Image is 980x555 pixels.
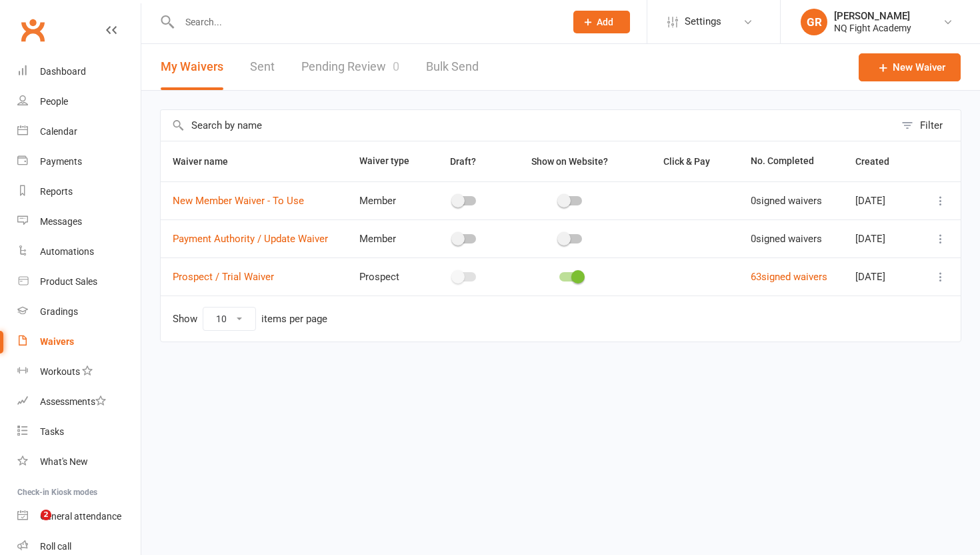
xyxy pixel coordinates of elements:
[40,126,77,137] div: Calendar
[161,110,895,141] input: Search by name
[40,156,82,167] div: Payments
[40,336,74,347] div: Waivers
[17,147,141,177] a: Payments
[161,44,223,90] button: My Waivers
[597,17,613,27] span: Add
[531,156,608,167] span: Show on Website?
[895,110,961,141] button: Filter
[40,186,73,197] div: Reports
[17,267,141,297] a: Product Sales
[834,10,911,22] div: [PERSON_NAME]
[40,306,78,317] div: Gradings
[17,177,141,207] a: Reports
[40,246,94,257] div: Automations
[855,156,904,167] span: Created
[739,141,843,181] th: No. Completed
[751,195,822,207] span: 0 signed waivers
[41,510,51,520] span: 2
[175,13,556,31] input: Search...
[834,22,911,34] div: NQ Fight Academy
[40,96,68,107] div: People
[843,257,919,296] td: [DATE]
[250,44,275,90] a: Sent
[347,181,425,219] td: Member
[261,314,327,325] div: items per page
[40,66,86,77] div: Dashboard
[17,357,141,387] a: Workouts
[40,541,71,552] div: Roll call
[173,307,327,331] div: Show
[301,44,399,90] a: Pending Review0
[173,156,243,167] span: Waiver name
[347,257,425,296] td: Prospect
[40,396,106,407] div: Assessments
[438,153,491,169] button: Draft?
[426,44,479,90] a: Bulk Send
[685,7,721,37] span: Settings
[751,271,827,283] a: 63signed waivers
[843,219,919,257] td: [DATE]
[173,271,274,283] a: Prospect / Trial Waiver
[40,276,97,287] div: Product Sales
[17,237,141,267] a: Automations
[801,9,827,35] div: GR
[17,57,141,87] a: Dashboard
[843,181,919,219] td: [DATE]
[17,87,141,117] a: People
[17,447,141,477] a: What's New
[17,417,141,447] a: Tasks
[40,366,80,377] div: Workouts
[173,153,243,169] button: Waiver name
[751,233,822,245] span: 0 signed waivers
[859,53,961,81] a: New Waiver
[173,233,328,245] a: Payment Authority / Update Waiver
[663,156,710,167] span: Click & Pay
[17,207,141,237] a: Messages
[17,297,141,327] a: Gradings
[40,511,121,522] div: General attendance
[347,141,425,181] th: Waiver type
[40,456,88,467] div: What's New
[855,153,904,169] button: Created
[173,195,304,207] a: New Member Waiver - To Use
[651,153,725,169] button: Click & Pay
[16,13,49,47] a: Clubworx
[519,153,623,169] button: Show on Website?
[17,327,141,357] a: Waivers
[920,117,943,133] div: Filter
[573,11,630,33] button: Add
[40,216,82,227] div: Messages
[347,219,425,257] td: Member
[393,59,399,73] span: 0
[17,502,141,532] a: General attendance kiosk mode
[40,426,64,437] div: Tasks
[17,117,141,147] a: Calendar
[13,510,45,542] iframe: Intercom live chat
[450,156,476,167] span: Draft?
[17,387,141,417] a: Assessments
